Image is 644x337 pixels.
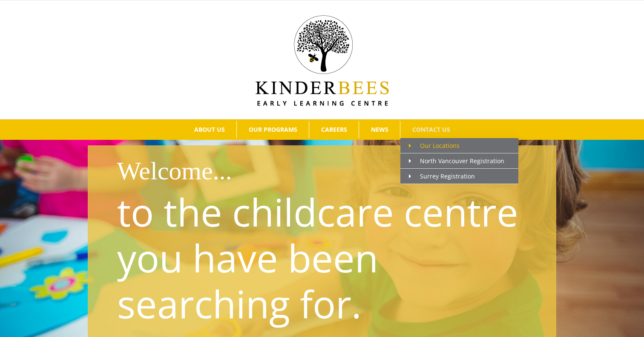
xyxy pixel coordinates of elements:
a: OUR PROGRAMS [237,121,309,138]
a: CONTACT US [400,121,462,138]
span: North Vancouver Registration [409,157,504,165]
img: Kinder Bees Logo [256,15,389,106]
a: Our Locations [400,138,518,153]
a: CAREERS [309,121,359,138]
span: CONTACT US [412,127,450,133]
span: Surrey Registration [409,172,475,180]
nav: Main Menu [13,119,631,140]
span: NEWS [371,127,388,133]
p: to the childcare centre you have been searching for. [117,189,532,326]
span: CAREERS [321,127,347,133]
a: Surrey Registration [400,169,518,184]
span: ABOUT US [194,127,225,133]
span: OUR PROGRAMS [249,127,297,133]
h1: Welcome... [117,153,550,189]
a: ABOUT US [182,121,236,138]
span: Our Locations [409,142,460,150]
a: NEWS [359,121,400,138]
a: North Vancouver Registration [400,153,518,169]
